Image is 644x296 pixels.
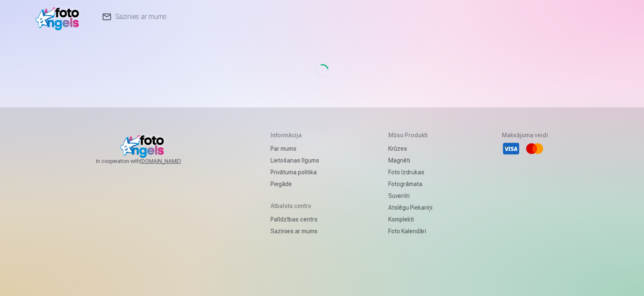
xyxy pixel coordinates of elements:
[96,158,201,165] span: In cooperation with
[270,155,319,166] a: Lietošanas līgums
[270,131,319,139] h5: Informācija
[270,178,319,190] a: Piegāde
[270,143,319,155] a: Par mums
[388,213,432,225] a: Komplekti
[388,202,432,213] a: Atslēgu piekariņi
[388,131,432,139] h5: Mūsu produkti
[388,225,432,237] a: Foto kalendāri
[270,225,319,237] a: Sazinies ar mums
[270,213,319,225] a: Palīdzības centrs
[502,139,520,158] li: Visa
[388,143,432,155] a: Krūzes
[502,131,548,139] h5: Maksājuma veidi
[388,155,432,166] a: Magnēti
[525,139,544,158] li: Mastercard
[388,190,432,202] a: Suvenīri
[270,166,319,178] a: Privātuma politika
[388,178,432,190] a: Fotogrāmata
[140,158,201,165] a: [DOMAIN_NAME]
[388,166,432,178] a: Foto izdrukas
[270,202,319,210] h5: Atbalsta centrs
[35,3,84,30] img: /v1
